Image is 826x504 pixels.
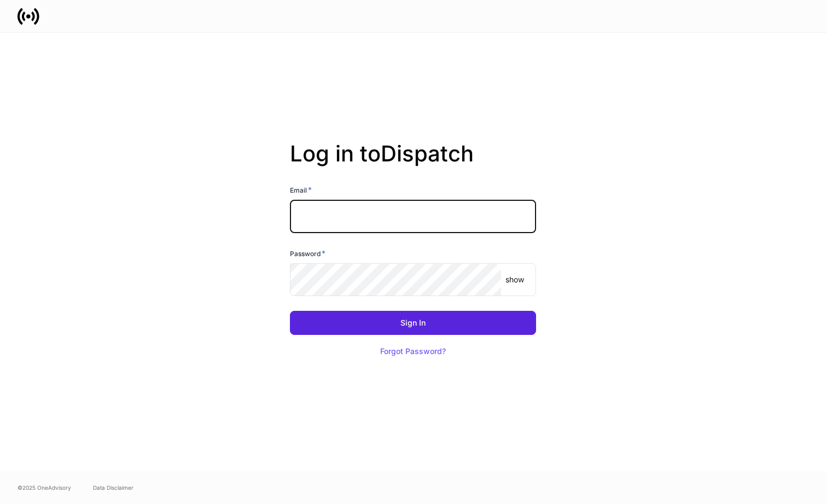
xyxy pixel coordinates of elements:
[290,248,325,259] h6: Password
[505,274,524,285] p: show
[367,339,459,363] button: Forgot Password?
[93,483,133,492] a: Data Disclaimer
[290,311,536,335] button: Sign In
[380,347,446,355] div: Forgot Password?
[18,483,71,492] span: © 2025 OneAdvisory
[290,141,536,184] h2: Log in to Dispatch
[290,184,312,195] h6: Email
[400,319,426,327] div: Sign In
